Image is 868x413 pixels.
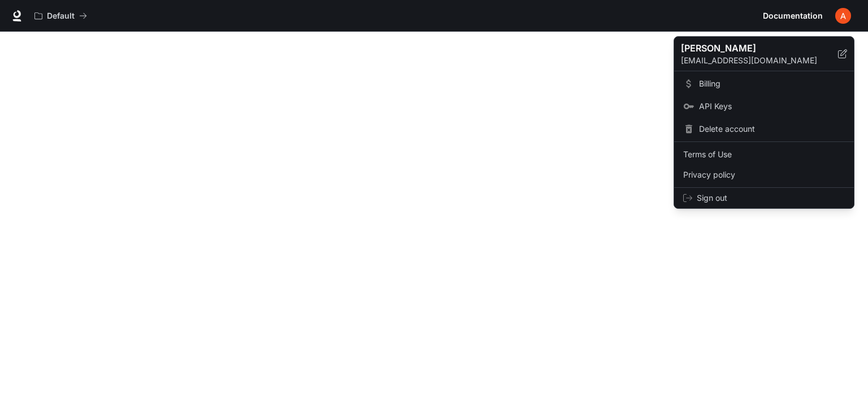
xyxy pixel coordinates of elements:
a: API Keys [676,96,852,117]
span: Billing [699,78,845,89]
div: Sign out [674,188,854,208]
span: API Keys [699,101,845,112]
a: Privacy policy [676,165,852,185]
span: Sign out [697,192,845,204]
a: Terms of Use [676,144,852,165]
p: [PERSON_NAME] [681,41,820,55]
span: Terms of Use [683,149,845,160]
p: [EMAIL_ADDRESS][DOMAIN_NAME] [681,55,838,66]
div: Delete account [676,119,852,139]
a: Billing [676,74,852,94]
div: [PERSON_NAME][EMAIL_ADDRESS][DOMAIN_NAME] [674,37,854,71]
span: Delete account [699,123,845,135]
span: Privacy policy [683,169,845,180]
